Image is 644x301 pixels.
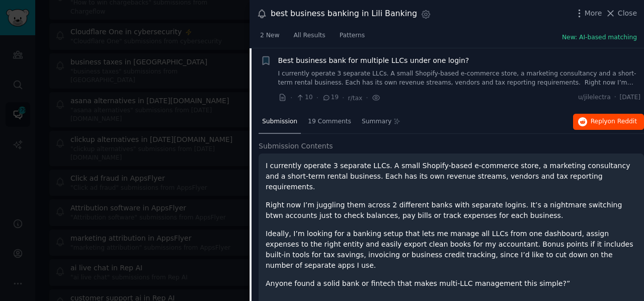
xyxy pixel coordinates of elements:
[266,229,637,271] p: Ideally, I’m looking for a banking setup that lets me manage all LLCs from one dashboard, assign ...
[614,93,616,102] span: ·
[290,28,329,48] a: All Results
[591,117,637,126] span: Reply
[342,93,344,103] span: ·
[308,117,351,126] span: 19 Comments
[578,93,611,102] span: u/jilelectra
[290,93,292,103] span: ·
[260,31,279,40] span: 2 New
[278,55,469,66] a: Best business bank for multiple LLCs under one login?
[340,31,365,40] span: Patterns
[266,200,637,221] p: Right now I’m juggling them across 2 different banks with separate logins. It’s a nightmare switc...
[336,28,368,48] a: Patterns
[605,8,637,19] button: Close
[322,93,339,102] span: 19
[608,118,637,125] span: on Reddit
[259,141,333,152] span: Submission Contents
[271,8,417,20] div: best business banking in Lili Banking
[266,161,637,192] p: I currently operate 3 separate LLCs. A small Shopify-based e-commerce store, a marketing consulta...
[348,95,363,102] span: r/tax
[278,69,641,87] a: I currently operate 3 separate LLCs. A small Shopify-based e-commerce store, a marketing consulta...
[362,117,391,126] span: Summary
[573,114,644,130] button: Replyon Reddit
[296,93,312,102] span: 10
[293,31,325,40] span: All Results
[262,117,297,126] span: Submission
[618,8,637,19] span: Close
[257,28,283,48] a: 2 New
[574,8,602,19] button: More
[562,33,637,42] button: New: AI-based matching
[620,93,640,102] span: [DATE]
[366,93,368,103] span: ·
[266,278,637,289] p: Anyone found a solid bank or fintech that makes multi-LLC management this simple?”
[585,8,602,19] span: More
[316,93,318,103] span: ·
